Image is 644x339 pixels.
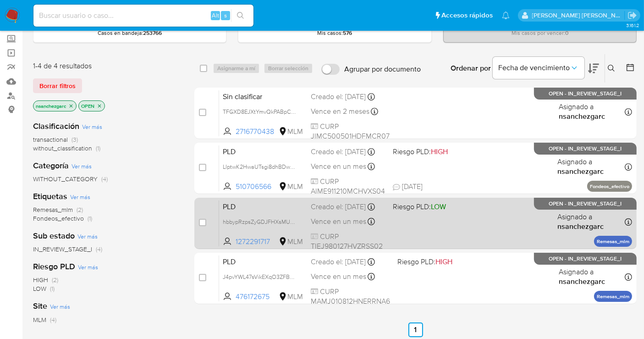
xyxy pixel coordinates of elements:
[502,11,510,19] a: Notificaciones
[224,11,227,20] span: s
[212,11,219,20] span: Alt
[627,11,637,20] a: Salir
[33,10,253,22] input: Buscar usuario o caso...
[231,9,250,22] button: search-icon
[626,22,639,29] span: 3.161.2
[532,11,625,20] p: nancy.sanchezgarcia@mercadolibre.com.mx
[441,11,493,20] span: Accesos rápidos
